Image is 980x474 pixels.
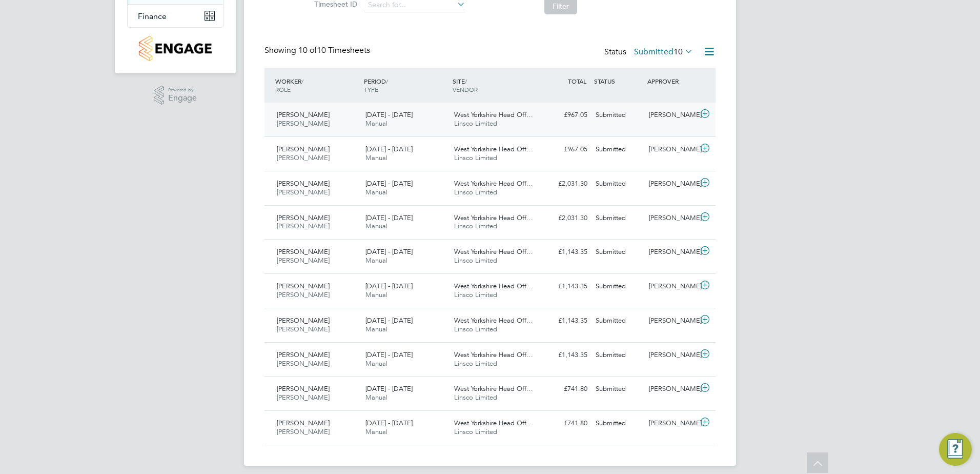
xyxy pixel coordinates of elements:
div: [PERSON_NAME] [645,347,698,364]
span: Manual [365,359,387,368]
span: [PERSON_NAME] [277,119,330,128]
div: [PERSON_NAME] [645,312,698,329]
span: [PERSON_NAME] [277,316,330,325]
div: [PERSON_NAME] [645,175,698,192]
span: Manual [365,153,387,162]
div: £967.05 [538,107,591,124]
span: West Yorkshire Head Off… [454,419,533,427]
a: Powered byEngage [154,86,197,105]
span: [PERSON_NAME] [277,427,330,436]
span: Manual [365,222,387,230]
span: [PERSON_NAME] [277,325,330,333]
span: Linsco Limited [454,153,497,162]
div: WORKER [273,72,361,98]
span: 10 of [298,45,317,55]
span: [PERSON_NAME] [277,188,330,196]
div: £1,143.35 [538,278,591,295]
span: [DATE] - [DATE] [365,350,413,359]
div: Submitted [591,175,645,192]
div: Submitted [591,244,645,261]
span: Linsco Limited [454,119,497,128]
div: £1,143.35 [538,347,591,364]
div: Showing [264,45,372,56]
div: £1,143.35 [538,312,591,329]
span: Linsco Limited [454,188,497,196]
span: West Yorkshire Head Off… [454,350,533,359]
div: Submitted [591,381,645,398]
div: Submitted [591,278,645,295]
div: £741.80 [538,381,591,398]
span: [PERSON_NAME] [277,384,330,393]
div: PERIOD [361,72,450,98]
div: [PERSON_NAME] [645,210,698,227]
span: / [301,77,303,85]
span: [PERSON_NAME] [277,256,330,265]
div: Status [604,45,695,60]
span: West Yorkshire Head Off… [454,282,533,290]
span: [PERSON_NAME] [277,153,330,162]
div: [PERSON_NAME] [645,278,698,295]
span: Powered by [168,86,197,94]
div: [PERSON_NAME] [645,107,698,124]
span: / [386,77,388,85]
label: Submitted [634,47,693,57]
span: [DATE] - [DATE] [365,145,413,153]
button: Finance [128,5,223,27]
div: £2,031.30 [538,210,591,227]
div: Submitted [591,107,645,124]
span: West Yorkshire Head Off… [454,247,533,256]
span: VENDOR [453,85,478,93]
span: Linsco Limited [454,222,497,230]
span: [DATE] - [DATE] [365,316,413,325]
span: [PERSON_NAME] [277,290,330,299]
span: [DATE] - [DATE] [365,213,413,222]
div: £1,143.35 [538,244,591,261]
span: Manual [365,256,387,265]
button: Engage Resource Center [939,433,972,466]
span: [PERSON_NAME] [277,350,330,359]
span: [DATE] - [DATE] [365,419,413,427]
span: West Yorkshire Head Off… [454,316,533,325]
span: Linsco Limited [454,393,497,402]
span: West Yorkshire Head Off… [454,213,533,222]
span: Finance [138,11,167,21]
span: [PERSON_NAME] [277,247,330,256]
span: 10 Timesheets [298,45,370,55]
span: Manual [365,290,387,299]
span: Manual [365,325,387,333]
div: [PERSON_NAME] [645,381,698,398]
span: Linsco Limited [454,256,497,265]
span: Manual [365,393,387,402]
div: SITE [450,72,539,98]
div: £967.05 [538,141,591,158]
span: Linsco Limited [454,359,497,368]
span: Manual [365,427,387,436]
span: [DATE] - [DATE] [365,247,413,256]
span: 10 [673,47,683,57]
span: TOTAL [568,77,586,85]
span: [PERSON_NAME] [277,419,330,427]
span: [PERSON_NAME] [277,222,330,230]
span: West Yorkshire Head Off… [454,179,533,188]
div: £2,031.30 [538,175,591,192]
span: [PERSON_NAME] [277,359,330,368]
span: [DATE] - [DATE] [365,384,413,393]
div: Submitted [591,141,645,158]
span: West Yorkshire Head Off… [454,384,533,393]
span: [DATE] - [DATE] [365,282,413,290]
span: / [465,77,467,85]
div: APPROVER [645,72,698,90]
span: [DATE] - [DATE] [365,110,413,119]
span: Engage [168,94,197,103]
img: countryside-properties-logo-retina.png [139,36,211,61]
span: [PERSON_NAME] [277,213,330,222]
span: Linsco Limited [454,427,497,436]
span: ROLE [275,85,291,93]
div: Submitted [591,415,645,432]
span: [PERSON_NAME] [277,282,330,290]
span: TYPE [364,85,378,93]
span: [PERSON_NAME] [277,393,330,402]
span: West Yorkshire Head Off… [454,145,533,153]
span: Manual [365,119,387,128]
a: Go to home page [127,36,223,61]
